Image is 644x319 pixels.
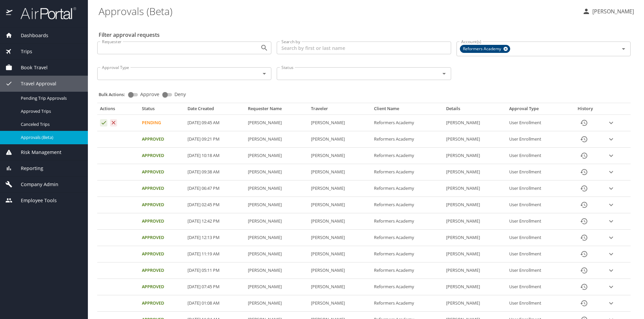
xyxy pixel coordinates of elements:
[21,121,80,128] span: Canceled Trips
[185,295,245,312] td: [DATE] 01:08 AM
[443,197,506,213] td: [PERSON_NAME]
[443,213,506,230] td: [PERSON_NAME]
[139,197,184,213] td: Approved
[12,32,48,39] span: Dashboards
[576,180,592,196] button: History
[443,106,506,114] th: Details
[506,213,567,230] td: User Enrollment
[185,197,245,213] td: [DATE] 02:45 PM
[245,295,308,312] td: [PERSON_NAME]
[139,279,184,295] td: Approved
[139,246,184,262] td: Approved
[245,246,308,262] td: [PERSON_NAME]
[12,80,56,87] span: Travel Approval
[185,180,245,197] td: [DATE] 06:47 PM
[139,164,184,180] td: Approved
[308,213,371,230] td: [PERSON_NAME]
[576,115,592,131] button: History
[185,106,245,114] th: Date Created
[606,167,616,177] button: expand row
[308,148,371,164] td: [PERSON_NAME]
[443,148,506,164] td: [PERSON_NAME]
[12,149,61,156] span: Risk Management
[99,29,160,40] h2: Filter approval requests
[97,106,139,114] th: Actions
[245,197,308,213] td: [PERSON_NAME]
[371,115,443,131] td: Reformers Academy
[576,197,592,213] button: History
[439,69,449,78] button: Open
[308,246,371,262] td: [PERSON_NAME]
[443,295,506,312] td: [PERSON_NAME]
[443,115,506,131] td: [PERSON_NAME]
[185,164,245,180] td: [DATE] 09:38 AM
[590,7,634,15] p: [PERSON_NAME]
[245,180,308,197] td: [PERSON_NAME]
[245,262,308,279] td: [PERSON_NAME]
[506,180,567,197] td: User Enrollment
[139,295,184,312] td: Approved
[308,131,371,148] td: [PERSON_NAME]
[139,262,184,279] td: Approved
[371,246,443,262] td: Reformers Academy
[12,197,57,204] span: Employee Tools
[371,295,443,312] td: Reformers Academy
[12,181,58,188] span: Company Admin
[308,197,371,213] td: [PERSON_NAME]
[576,230,592,246] button: History
[580,5,637,17] button: [PERSON_NAME]
[443,131,506,148] td: [PERSON_NAME]
[506,106,567,114] th: Approval Type
[308,106,371,114] th: Traveler
[506,164,567,180] td: User Enrollment
[12,64,48,71] span: Book Travel
[21,95,80,101] span: Pending Trip Approvals
[371,164,443,180] td: Reformers Academy
[308,295,371,312] td: [PERSON_NAME]
[371,131,443,148] td: Reformers Academy
[371,213,443,230] td: Reformers Academy
[443,230,506,246] td: [PERSON_NAME]
[99,1,577,21] h1: Approvals (Beta)
[139,180,184,197] td: Approved
[245,230,308,246] td: [PERSON_NAME]
[606,151,616,161] button: expand row
[606,265,616,275] button: expand row
[576,295,592,311] button: History
[21,134,80,141] span: Approvals (Beta)
[460,46,505,53] span: Reformers Academy
[13,7,76,20] img: airportal-logo.png
[606,298,616,308] button: expand row
[576,164,592,180] button: History
[606,216,616,226] button: expand row
[371,106,443,114] th: Client Name
[606,249,616,259] button: expand row
[139,230,184,246] td: Approved
[140,92,159,97] span: Approve
[460,45,510,53] div: Reformers Academy
[308,230,371,246] td: [PERSON_NAME]
[506,295,567,312] td: User Enrollment
[506,262,567,279] td: User Enrollment
[606,282,616,292] button: expand row
[308,115,371,131] td: [PERSON_NAME]
[245,213,308,230] td: [PERSON_NAME]
[245,106,308,114] th: Requester Name
[12,48,32,55] span: Trips
[576,213,592,229] button: History
[245,279,308,295] td: [PERSON_NAME]
[245,164,308,180] td: [PERSON_NAME]
[443,279,506,295] td: [PERSON_NAME]
[185,115,245,131] td: [DATE] 09:45 AM
[185,148,245,164] td: [DATE] 10:18 AM
[371,197,443,213] td: Reformers Academy
[576,148,592,164] button: History
[576,131,592,147] button: History
[576,262,592,278] button: History
[506,131,567,148] td: User Enrollment
[308,262,371,279] td: [PERSON_NAME]
[139,131,184,148] td: Approved
[260,43,269,53] button: Open
[606,118,616,128] button: expand row
[506,279,567,295] td: User Enrollment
